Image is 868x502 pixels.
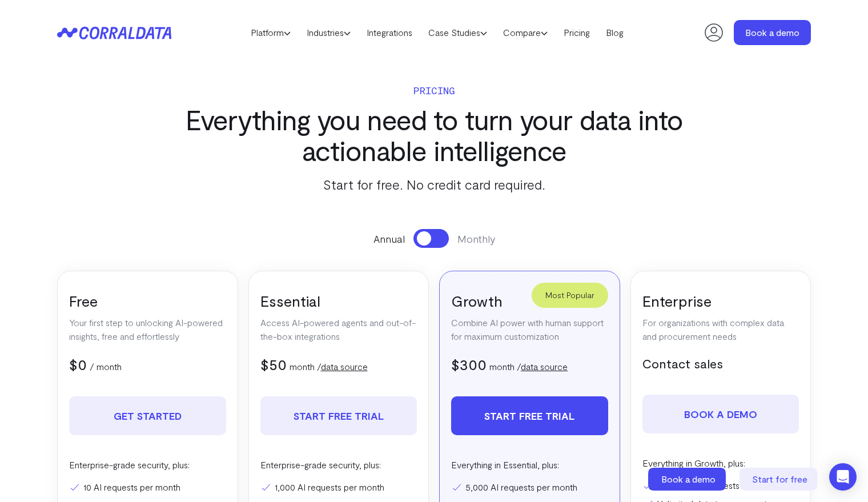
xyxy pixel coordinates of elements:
p: Your first step to unlocking AI-powered insights, free and effortlessly [69,316,226,343]
a: Platform [243,24,299,41]
p: Start for free. No credit card required. [168,174,700,195]
a: Case Studies [420,24,495,41]
p: month / [290,360,368,374]
span: Book a demo [661,473,716,484]
p: Access AI-powered agents and out-of-the-box integrations [260,316,417,343]
li: Unlimited AI requests [642,479,799,492]
div: Most Popular [532,283,608,308]
h3: Free [69,291,226,310]
h3: Everything you need to turn your data into actionable intelligence [168,104,700,166]
a: Blog [598,24,632,41]
p: Enterprise-grade security, plus: [260,458,417,472]
p: month / [489,360,568,374]
a: Industries [299,24,359,41]
a: Book a demo [734,20,811,45]
a: Start free trial [260,396,417,435]
span: $50 [260,355,287,373]
span: Start for free [752,473,807,484]
a: Book a demo [648,468,728,491]
span: $300 [451,355,487,373]
p: Enterprise-grade security, plus: [69,458,226,472]
a: Integrations [359,24,420,41]
h5: Contact sales [642,355,799,372]
li: 5,000 AI requests per month [451,480,608,494]
li: 10 AI requests per month [69,480,226,494]
p: Pricing [168,82,700,98]
div: Open Intercom Messenger [829,463,857,491]
h3: Enterprise [642,291,799,310]
a: Book a demo [642,395,799,433]
span: Annual [373,231,405,246]
p: Combine AI power with human support for maximum customization [451,316,608,343]
a: data source [321,361,368,372]
li: 1,000 AI requests per month [260,480,417,494]
h3: Growth [451,291,608,310]
p: For organizations with complex data and procurement needs [642,316,799,343]
p: Everything in Growth, plus: [642,456,799,470]
a: Compare [495,24,556,41]
p: / month [90,360,122,374]
a: data source [521,361,568,372]
span: Monthly [457,231,495,246]
span: $0 [69,355,87,373]
h3: Essential [260,291,417,310]
a: Start for free [740,468,819,491]
p: Everything in Essential, plus: [451,458,608,472]
a: Pricing [556,24,598,41]
a: Get Started [69,396,226,435]
a: Start free trial [451,396,608,435]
